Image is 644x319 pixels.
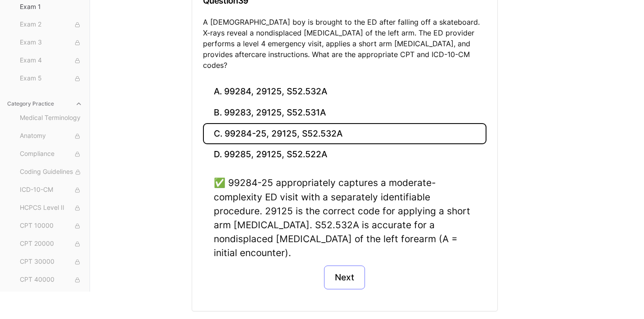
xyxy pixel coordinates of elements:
span: CPT 10000 [20,221,82,231]
span: CPT 20000 [20,239,82,249]
div: ✅ 99284-25 appropriately captures a moderate-complexity ED visit with a separately identifiable p... [214,176,476,260]
span: Coding Guidelines [20,167,82,177]
span: Exam 1 [20,2,82,11]
button: D. 99285, 29125, S52.522A [203,144,486,165]
button: Exam 5 [16,71,86,86]
button: Exam 2 [16,18,86,32]
button: Next [324,266,365,290]
button: Anatomy [16,129,86,143]
button: Exam 4 [16,53,86,68]
span: Anatomy [20,131,82,141]
span: Exam 2 [20,20,82,30]
span: Medical Terminology [20,113,82,123]
span: Compliance [20,149,82,159]
button: Medical Terminology [16,111,86,125]
button: C. 99284-25, 29125, S52.532A [203,123,486,144]
span: CPT 30000 [20,257,82,267]
button: CPT 20000 [16,237,86,251]
button: CPT 30000 [16,255,86,269]
span: Exam 3 [20,38,82,48]
p: A [DEMOGRAPHIC_DATA] boy is brought to the ED after falling off a skateboard. X-rays reveal a non... [203,17,486,71]
button: ICD-10-CM [16,183,86,197]
span: ICD-10-CM [20,185,82,195]
button: CPT 10000 [16,219,86,233]
span: HCPCS Level II [20,203,82,213]
span: Exam 4 [20,56,82,66]
button: Compliance [16,147,86,161]
span: Exam 5 [20,74,82,84]
button: Category Practice [4,97,86,111]
button: A. 99284, 29125, S52.532A [203,81,486,102]
button: HCPCS Level II [16,201,86,215]
button: B. 99283, 29125, S52.531A [203,102,486,124]
button: Coding Guidelines [16,165,86,179]
button: CPT 40000 [16,273,86,287]
button: Exam 3 [16,35,86,50]
span: CPT 40000 [20,275,82,285]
